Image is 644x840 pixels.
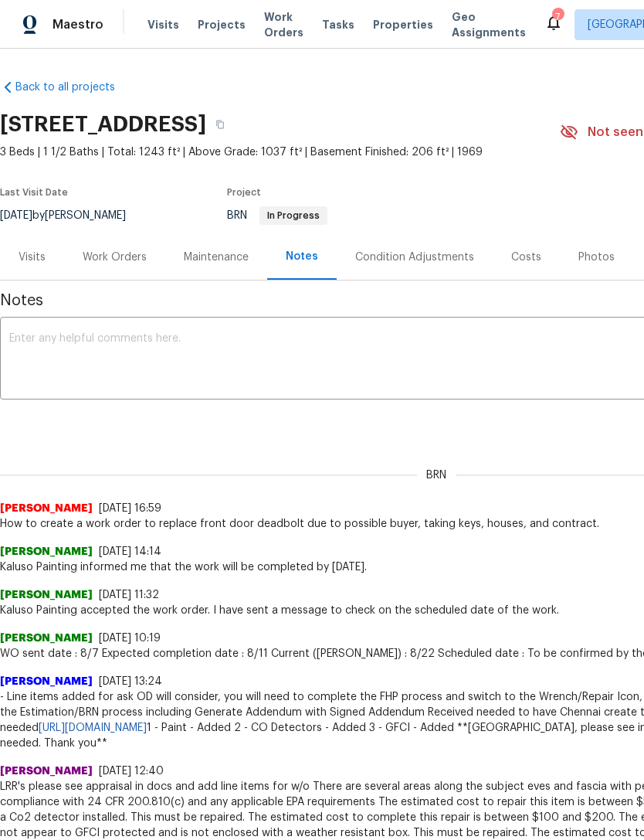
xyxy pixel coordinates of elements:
[99,503,161,514] span: [DATE] 16:59
[99,546,161,557] span: [DATE] 14:14
[578,250,615,265] div: Photos
[552,9,563,25] div: 7
[39,723,147,733] a: [URL][DOMAIN_NAME]
[511,250,541,265] div: Costs
[99,590,159,600] span: [DATE] 11:32
[19,250,46,265] div: Visits
[206,111,234,138] button: Copy Address
[198,17,246,32] span: Projects
[355,250,474,265] div: Condition Adjustments
[264,9,303,40] span: Work Orders
[147,17,179,32] span: Visits
[53,17,103,32] span: Maestro
[286,249,318,264] div: Notes
[322,19,354,30] span: Tasks
[99,766,164,777] span: [DATE] 12:40
[99,633,161,644] span: [DATE] 10:19
[373,17,433,32] span: Properties
[99,676,162,687] span: [DATE] 13:24
[261,211,326,220] span: In Progress
[227,210,327,221] span: BRN
[83,250,147,265] div: Work Orders
[452,9,526,40] span: Geo Assignments
[184,250,249,265] div: Maintenance
[417,468,456,483] span: BRN
[227,188,261,197] span: Project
